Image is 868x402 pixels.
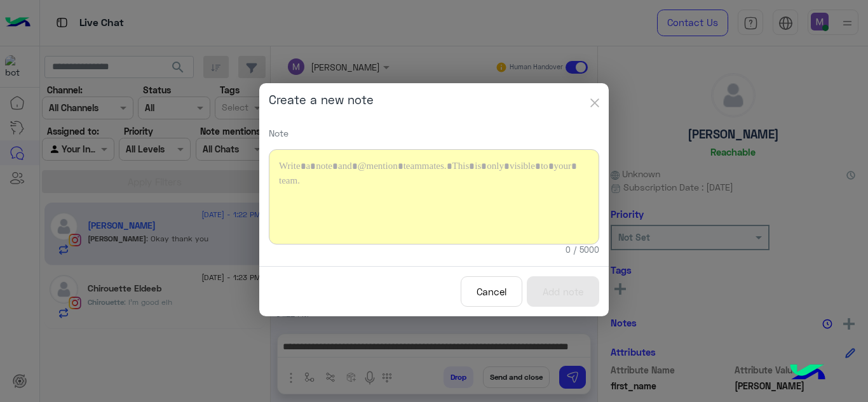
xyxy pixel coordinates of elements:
[269,126,599,140] p: Note
[785,351,830,396] img: hulul-logo.png
[527,276,599,307] button: Add note
[269,93,374,107] h5: Create a new note
[566,245,599,257] small: 0 / 5000
[461,276,522,307] button: Cancel
[590,98,599,107] img: close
